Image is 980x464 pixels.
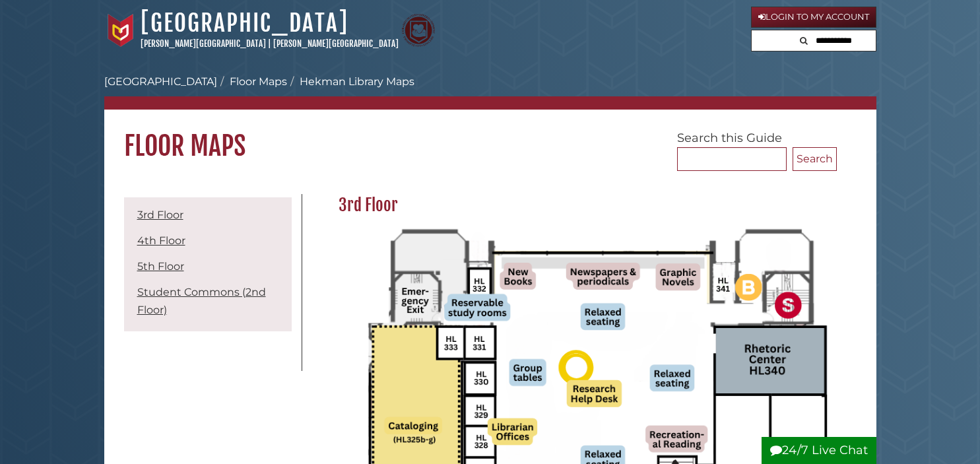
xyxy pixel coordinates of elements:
h2: 3rd Floor [332,195,837,216]
a: [PERSON_NAME][GEOGRAPHIC_DATA] [141,38,266,49]
img: Calvin Theological Seminary [402,14,435,47]
a: [GEOGRAPHIC_DATA] [141,9,348,38]
button: Search [793,147,837,171]
button: 24/7 Live Chat [762,437,876,464]
a: Login to My Account [751,7,876,28]
a: Floor Maps [230,75,287,88]
a: 5th Floor [137,260,184,273]
div: Guide Pages [124,194,292,338]
a: 3rd Floor [137,209,183,221]
a: 4th Floor [137,234,185,247]
a: Student Commons (2nd Floor) [137,286,266,316]
li: Hekman Library Maps [287,74,414,90]
span: | [268,38,271,49]
nav: breadcrumb [104,74,876,110]
a: [PERSON_NAME][GEOGRAPHIC_DATA] [273,38,399,49]
button: Search [796,30,812,48]
img: Calvin University [104,14,137,47]
i: Search [800,36,808,45]
h1: Floor Maps [104,110,876,162]
a: [GEOGRAPHIC_DATA] [104,75,217,88]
